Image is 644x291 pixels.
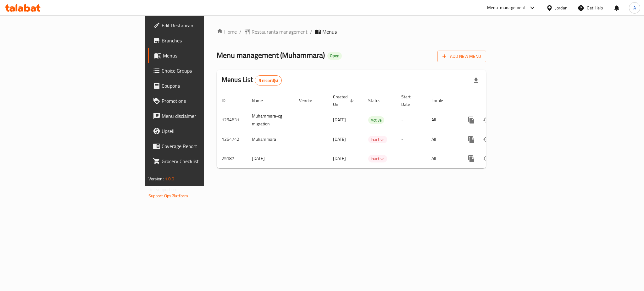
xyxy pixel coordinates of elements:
a: Coupons [148,78,253,93]
span: [DATE] [333,116,346,124]
span: [DATE] [333,154,346,162]
button: more [464,113,479,128]
div: Active [368,116,384,124]
a: Coverage Report [148,139,253,154]
span: Created On [333,93,356,108]
span: Vendor [299,97,320,104]
span: Inactive [368,155,387,162]
span: Promotions [162,97,248,105]
div: Open [327,52,342,60]
span: Inactive [368,136,387,143]
a: Menu disclaimer [148,108,253,124]
div: Inactive [368,136,387,143]
a: Menus [148,48,253,63]
button: more [464,132,479,147]
button: Change Status [479,113,494,128]
td: Muhammara-cg migration [247,110,294,130]
span: Menu disclaimer [162,112,248,120]
span: Locale [431,97,451,104]
a: Support.OpsPlatform [148,192,188,200]
span: Restaurants management [252,28,308,36]
span: 3 record(s) [255,78,282,84]
div: Menu-management [487,4,526,12]
span: Choice Groups [162,67,248,74]
span: Start Date [401,93,419,108]
span: [DATE] [333,135,346,143]
div: Export file [469,73,484,88]
span: Open [327,53,342,58]
th: Actions [459,91,529,110]
div: Inactive [368,155,387,162]
span: Edit Restaurant [162,22,248,29]
span: ID [222,97,234,104]
span: Version: [148,175,164,183]
table: enhanced table [217,91,529,168]
li: / [310,28,312,36]
a: Grocery Checklist [148,154,253,169]
button: Change Status [479,132,494,147]
span: Upsell [162,127,248,135]
a: Choice Groups [148,63,253,78]
span: Menu management ( Muhammara ) [217,48,325,62]
span: 1.0.0 [165,175,175,183]
td: All [426,149,459,168]
h2: Menus List [222,75,282,85]
td: - [396,149,426,168]
button: Change Status [479,151,494,166]
td: All [426,130,459,149]
span: Grocery Checklist [162,157,248,165]
span: A [633,4,636,11]
span: Active [368,117,384,124]
a: Branches [148,33,253,48]
a: Promotions [148,93,253,108]
span: Menus [322,28,337,36]
span: Branches [162,37,248,44]
button: more [464,151,479,166]
td: - [396,130,426,149]
div: Total records count [255,75,282,85]
td: All [426,110,459,130]
span: Coupons [162,82,248,90]
a: Restaurants management [244,28,308,36]
span: Get support on: [148,185,177,194]
button: Add New Menu [437,51,486,62]
span: Menus [163,52,248,59]
div: Jordan [555,4,568,11]
span: Name [252,97,271,104]
span: Coverage Report [162,142,248,150]
a: Edit Restaurant [148,18,253,33]
span: Status [368,97,389,104]
td: Muhammara [247,130,294,149]
span: Add New Menu [442,52,481,60]
a: Upsell [148,124,253,139]
td: - [396,110,426,130]
nav: breadcrumb [217,28,486,36]
td: [DATE] [247,149,294,168]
